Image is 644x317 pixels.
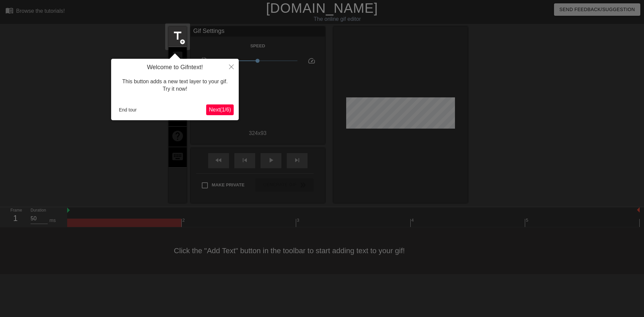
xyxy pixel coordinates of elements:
div: This button adds a new text layer to your gif. Try it now! [116,71,234,100]
button: Next [206,104,234,115]
button: Close [224,59,239,74]
h4: Welcome to Gifntext! [116,64,234,71]
button: End tour [116,105,139,115]
span: Next ( 1 / 6 ) [209,107,231,112]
